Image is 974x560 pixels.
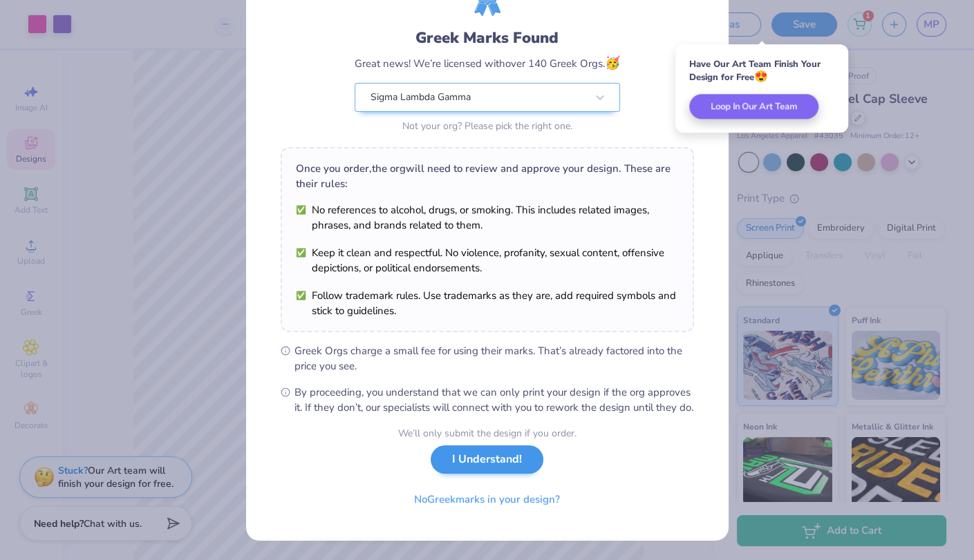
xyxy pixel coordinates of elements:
[402,485,572,514] button: NoGreekmarks in your design?
[296,161,679,191] div: Once you order, the org will need to review and approve your design. These are their rules:
[296,202,679,233] li: No references to alcohol, drugs, or smoking. This includes related images, phrases, and brands re...
[754,69,768,84] span: 😍
[689,58,834,84] div: Have Our Art Team Finish Your Design for Free
[355,54,620,73] div: Great news! We’re licensed with over 140 Greek Orgs.
[605,55,620,71] span: 🥳
[355,119,620,133] div: Not your org? Please pick the right one.
[294,385,694,415] span: By proceeding, you understand that we can only print your design if the org approves it. If they ...
[355,27,620,49] div: Greek Marks Found
[689,94,818,119] button: Loop In Our Art Team
[296,245,679,276] li: Keep it clean and respectful. No violence, profanity, sexual content, offensive depictions, or po...
[296,288,679,318] li: Follow trademark rules. Use trademarks as they are, add required symbols and stick to guidelines.
[398,426,577,441] div: We’ll only submit the design if you order.
[431,445,543,474] button: I Understand!
[294,343,694,374] span: Greek Orgs charge a small fee for using their marks. That’s already factored into the price you see.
